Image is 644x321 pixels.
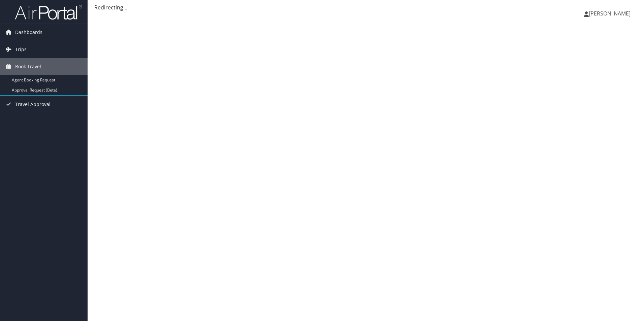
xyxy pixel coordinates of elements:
[15,4,82,20] img: airportal-logo.png
[15,96,51,113] span: Travel Approval
[15,24,42,41] span: Dashboards
[15,41,27,58] span: Trips
[584,3,637,24] a: [PERSON_NAME]
[94,3,637,11] div: Redirecting...
[589,10,631,17] span: [PERSON_NAME]
[15,58,41,75] span: Book Travel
